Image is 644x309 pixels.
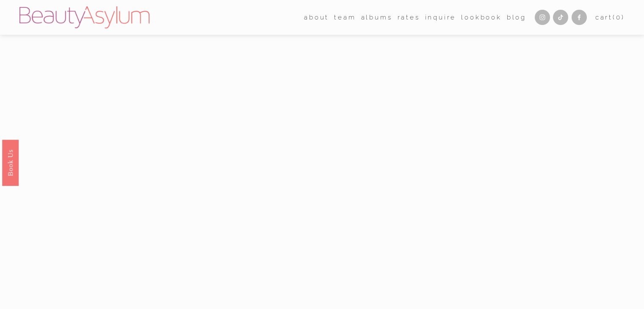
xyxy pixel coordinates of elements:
a: Blog [507,11,526,24]
a: Lookbook [461,11,501,24]
a: Rates [398,11,420,24]
span: ( ) [613,14,625,21]
a: Book Us [2,140,19,186]
a: Inquire [425,11,456,24]
a: albums [361,11,392,24]
img: Beauty Asylum | Bridal Hair &amp; Makeup Charlotte &amp; Atlanta [19,6,149,28]
a: Facebook [572,10,587,25]
span: team [334,12,356,23]
a: 0 items in cart [595,12,625,23]
span: 0 [616,14,622,21]
span: about [304,12,329,23]
a: folder dropdown [334,11,356,24]
a: folder dropdown [304,11,329,24]
a: Instagram [535,10,550,25]
a: TikTok [553,10,568,25]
